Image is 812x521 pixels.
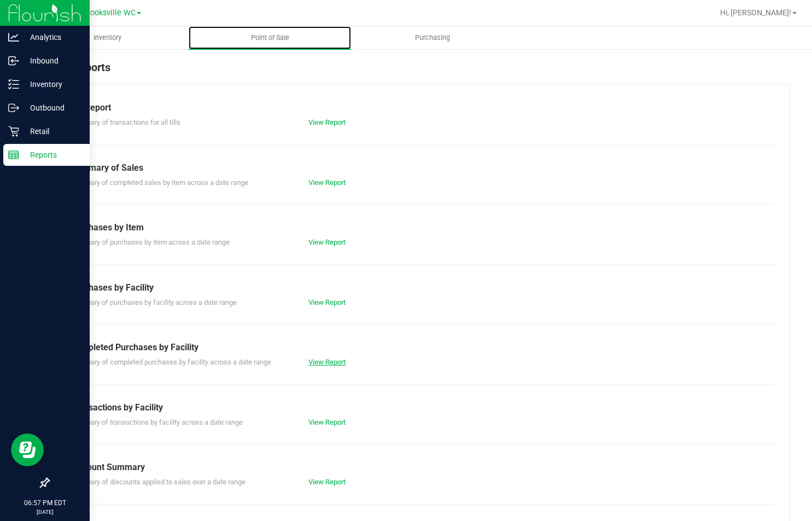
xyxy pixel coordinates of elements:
p: Outbound [19,101,85,114]
a: View Report [308,358,346,366]
p: Reports [19,148,85,161]
span: Summary of discounts applied to sales over a date range [71,478,246,486]
div: Till Report [71,101,768,114]
inline-svg: Inventory [8,79,19,90]
a: View Report [308,418,346,426]
span: Point of Sale [236,33,304,43]
div: Summary of Sales [71,161,768,175]
span: Summary of purchases by facility across a date range [71,298,237,306]
span: Summary of completed sales by item across a date range [71,178,248,187]
div: POS Reports [48,59,790,84]
a: View Report [308,178,346,187]
div: Completed Purchases by Facility [71,341,768,354]
span: Summary of completed purchases by facility across a date range [71,358,271,366]
span: Summary of transactions by facility across a date range [71,418,243,426]
a: View Report [308,118,346,126]
a: View Report [308,298,346,306]
span: Inventory [79,33,136,43]
span: Summary of transactions for all tills [71,118,180,126]
iframe: Resource center [11,433,44,466]
a: Purchasing [351,26,513,49]
p: 06:57 PM EDT [5,498,85,508]
a: View Report [308,478,346,486]
p: Retail [19,125,85,138]
div: Transactions by Facility [71,401,768,414]
p: Inventory [19,78,85,91]
inline-svg: Outbound [8,102,19,113]
div: Discount Summary [71,461,768,474]
inline-svg: Inbound [8,55,19,66]
a: Point of Sale [189,26,351,49]
inline-svg: Reports [8,149,19,160]
span: Brooksville WC [83,8,136,18]
span: Purchasing [400,33,465,43]
span: Summary of purchases by item across a date range [71,238,230,246]
inline-svg: Retail [8,126,19,137]
p: [DATE] [5,508,85,516]
p: Analytics [19,31,85,44]
div: Purchases by Facility [71,281,768,294]
p: Inbound [19,54,85,67]
inline-svg: Analytics [8,32,19,43]
div: Purchases by Item [71,221,768,234]
a: Inventory [26,26,189,49]
span: Hi, [PERSON_NAME]! [720,8,791,17]
a: View Report [308,238,346,246]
